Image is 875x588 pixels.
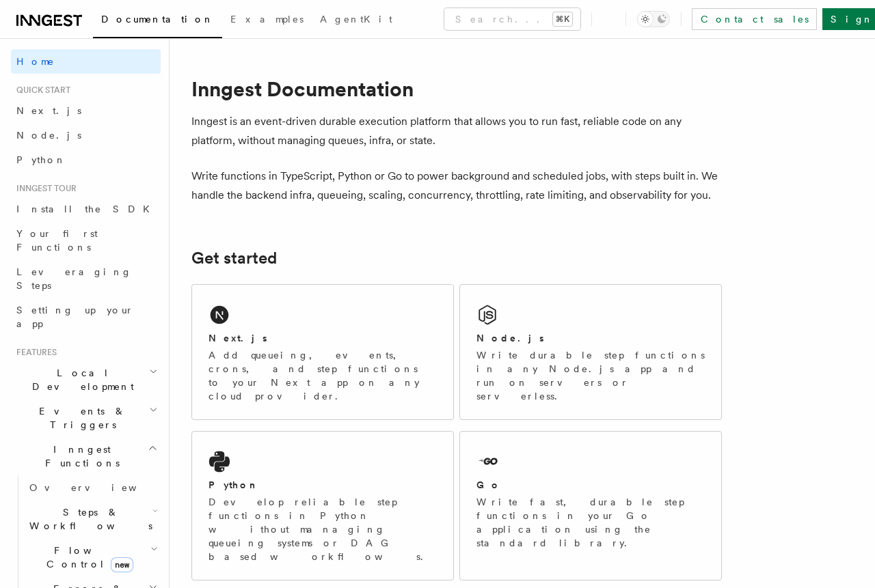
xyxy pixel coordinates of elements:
p: Write functions in TypeScript, Python or Go to power background and scheduled jobs, with steps bu... [191,167,722,205]
span: Documentation [101,14,214,25]
span: Install the SDK [16,204,158,214]
span: Steps & Workflows [24,505,152,533]
a: AgentKit [312,4,401,37]
a: Next.js [11,98,161,123]
span: new [111,557,133,572]
span: Examples [230,14,304,25]
a: Contact sales [692,8,817,30]
a: Setting up your app [11,298,161,336]
button: Local Development [11,361,161,399]
span: Node.js [16,130,81,141]
a: Overview [24,475,161,500]
a: Get started [191,249,277,268]
a: Your first Functions [11,221,161,260]
a: Next.jsAdd queueing, events, crons, and step functions to your Next app on any cloud provider. [191,284,454,420]
h2: Python [208,478,259,492]
a: GoWrite fast, durable step functions in your Go application using the standard library. [459,431,722,580]
span: Your first Functions [16,228,98,253]
h2: Node.js [476,331,544,345]
span: Setting up your app [16,305,134,329]
span: Inngest tour [11,183,77,194]
p: Write durable step functions in any Node.js app and run on servers or serverless. [476,348,705,403]
span: Python [16,154,66,165]
a: Home [11,49,161,74]
button: Flow Controlnew [24,538,161,576]
a: Leveraging Steps [11,260,161,298]
span: Flow Control [24,544,150,571]
a: Node.js [11,123,161,148]
span: Features [11,347,57,358]
p: Add queueing, events, crons, and step functions to your Next app on any cloud provider. [208,348,437,403]
h2: Next.js [208,331,267,345]
h1: Inngest Documentation [191,76,722,101]
span: Local Development [11,366,149,393]
p: Write fast, durable step functions in your Go application using the standard library. [476,495,705,550]
span: Overview [29,482,170,493]
span: Quick start [11,85,70,96]
p: Inngest is an event-driven durable execution platform that allows you to run fast, reliable code ... [191,112,722,150]
button: Search...⌘K [444,8,580,30]
span: Inngest Functions [11,443,148,470]
span: Events & Triggers [11,404,149,432]
span: AgentKit [320,14,392,25]
button: Steps & Workflows [24,500,161,538]
span: Leveraging Steps [16,266,132,291]
a: Install the SDK [11,197,161,221]
a: Node.jsWrite durable step functions in any Node.js app and run on servers or serverless. [459,284,722,420]
span: Home [16,55,55,68]
kbd: ⌘K [553,12,572,26]
a: Examples [222,4,312,37]
a: Documentation [93,4,222,38]
button: Inngest Functions [11,437,161,475]
p: Develop reliable step functions in Python without managing queueing systems or DAG based workflows. [208,495,437,563]
a: PythonDevelop reliable step functions in Python without managing queueing systems or DAG based wo... [191,431,454,580]
button: Events & Triggers [11,399,161,437]
span: Next.js [16,105,81,116]
h2: Go [476,478,501,492]
a: Python [11,148,161,172]
button: Toggle dark mode [637,11,670,27]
